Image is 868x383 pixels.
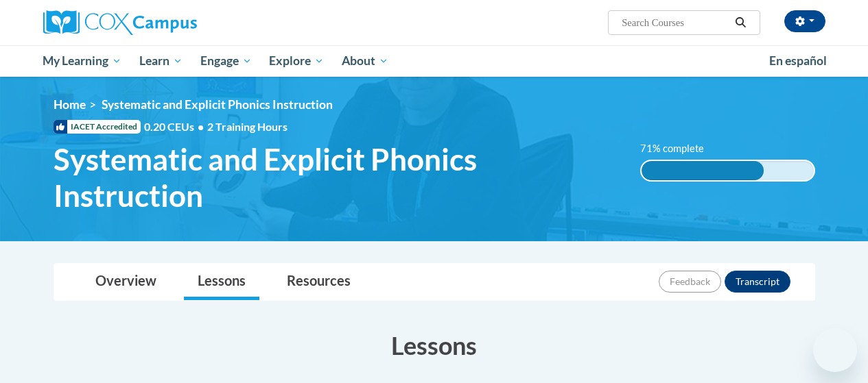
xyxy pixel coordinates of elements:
a: About [333,45,397,77]
img: Cox Campus [43,10,197,35]
button: Account Settings [784,10,825,32]
button: Feedback [659,271,721,293]
span: 2 Training Hours [207,120,288,133]
span: Engage [200,53,252,69]
button: Search [730,14,751,31]
label: 71% complete [640,141,719,156]
iframe: Button to launch messaging window [813,328,857,372]
h3: Lessons [54,328,815,362]
a: Engage [191,45,261,77]
span: Learn [139,53,183,69]
a: Cox Campus [43,10,290,35]
span: IACET Accredited [54,120,141,134]
span: Systematic and Explicit Phonics Instruction [54,141,620,214]
input: Search Courses [620,14,730,31]
span: About [342,53,388,69]
div: Main menu [33,45,836,77]
span: Systematic and Explicit Phonics Instruction [102,97,333,112]
span: • [198,120,204,133]
span: Explore [269,53,324,69]
button: Transcript [725,271,790,293]
span: En español [769,53,827,68]
a: En español [760,47,836,75]
a: Explore [260,45,333,77]
a: Home [54,97,86,112]
div: 71% complete [642,161,764,180]
a: Resources [273,264,364,300]
span: 0.20 CEUs [144,119,207,134]
span: My Learning [43,53,121,69]
a: Overview [82,264,170,300]
a: Learn [130,45,191,77]
a: My Learning [34,45,131,77]
a: Lessons [184,264,259,300]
